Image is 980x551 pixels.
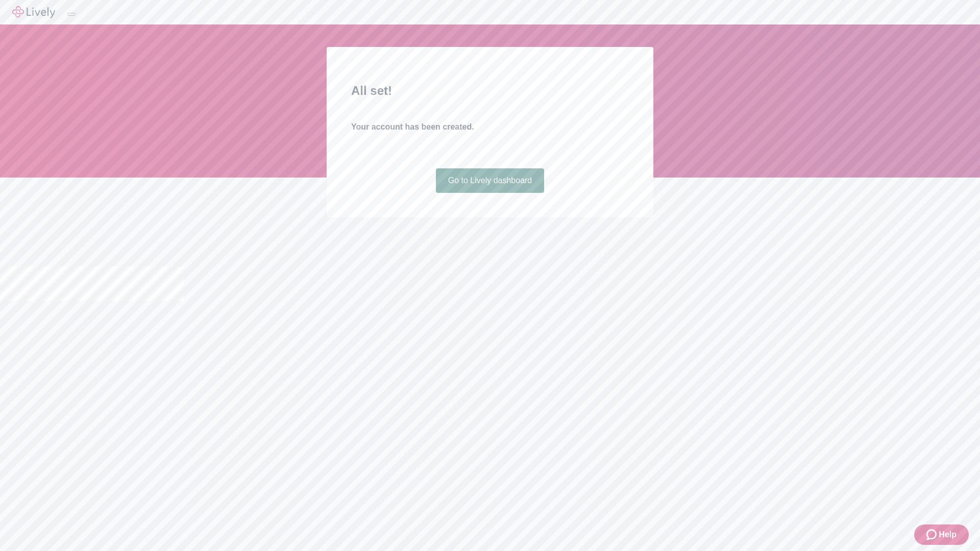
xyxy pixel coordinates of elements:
[351,82,629,100] h2: All set!
[914,524,969,545] button: Zendesk support iconHelp
[926,529,939,541] svg: Zendesk support icon
[12,6,55,18] img: Lively
[436,168,545,193] a: Go to Lively dashboard
[67,13,76,16] button: Log out
[939,529,957,541] span: Help
[351,121,629,133] h4: Your account has been created.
